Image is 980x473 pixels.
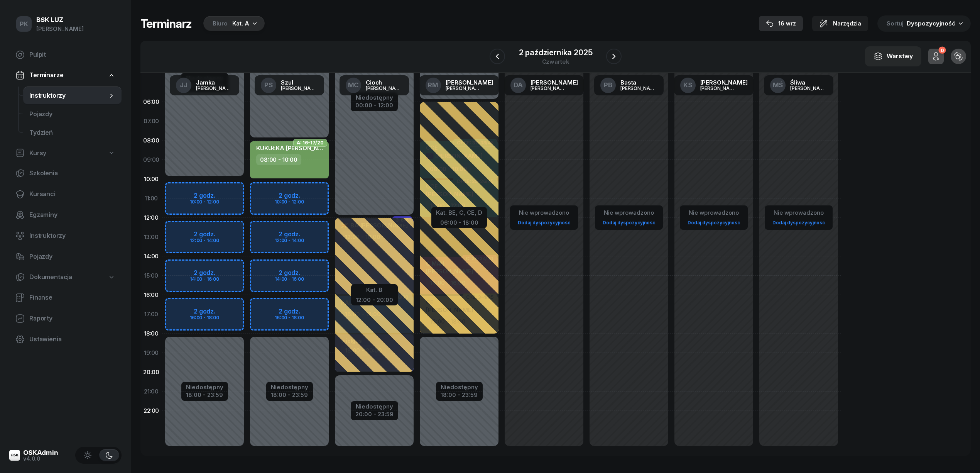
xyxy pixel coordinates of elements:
img: logo-xs@2x.png [9,450,20,461]
span: RM [428,82,438,88]
div: 13:00 [140,227,162,247]
div: 18:00 - 23:59 [186,390,223,398]
div: 18:00 - 23:59 [271,390,308,398]
div: v4.0.0 [23,456,58,461]
button: Niedostępny18:00 - 23:59 [271,383,308,400]
div: OSKAdmin [23,449,58,456]
span: PB [604,82,612,88]
a: Pulpit [9,46,122,64]
a: Szkolenia [9,164,122,183]
a: Dokumentacja [9,268,122,286]
button: Warstwy [865,46,921,66]
div: Śliwa [790,80,827,85]
div: Kat. A [232,19,249,28]
div: [PERSON_NAME] [531,86,568,91]
div: [PERSON_NAME] [366,86,403,91]
button: Nie wprowadzonoDodaj dyspozycyjność [515,206,573,229]
span: KUKUŁKA [PERSON_NAME] [256,144,333,152]
div: Niedostępny [441,384,478,390]
span: Finanse [29,293,115,303]
div: Basta [620,80,657,85]
a: RM[PERSON_NAME][PERSON_NAME] [419,75,499,95]
button: Nie wprowadzonoDodaj dyspozycyjność [684,206,743,229]
span: Ustawienia [29,334,115,344]
div: [PERSON_NAME] [446,86,483,91]
div: 07:00 [140,112,162,131]
span: KS [683,82,692,88]
a: Dodaj dyspozycyjność [600,218,658,227]
button: Nie wprowadzonoDodaj dyspozycyjność [600,206,658,229]
div: [PERSON_NAME] [790,86,827,91]
div: 22:00 [140,401,162,420]
a: KS[PERSON_NAME][PERSON_NAME] [674,75,754,95]
a: Pojazdy [9,248,122,266]
div: Niedostępny [271,384,308,390]
a: PBBasta[PERSON_NAME] [594,75,664,95]
span: PS [264,82,273,88]
a: Instruktorzy [9,227,122,245]
div: 19:00 [140,343,162,363]
a: Kursy [9,144,122,162]
div: 20:00 [140,363,162,382]
span: Instruktorzy [29,91,108,101]
span: Sortuj [887,19,905,29]
a: Instruktorzy [23,86,122,105]
div: Jamka [196,80,233,85]
div: BSK LUZ [36,17,84,23]
a: MCCioch[PERSON_NAME] [340,75,409,95]
div: 18:00 [140,324,162,343]
div: 18:00 - 23:59 [441,390,478,398]
div: Warstwy [874,51,913,61]
div: czwartek [519,59,593,64]
button: Narzędzia [812,16,868,31]
button: Kat. BE, C, CE, D06:00 - 18:00 [436,208,482,226]
div: 12:00 - 20:00 [356,295,393,303]
div: Niedostępny [355,95,393,100]
span: Szkolenia [29,168,115,178]
div: Szul [281,80,318,85]
div: Kat. BE, C, CE, D [436,208,482,218]
a: JJJamka[PERSON_NAME] [170,75,239,95]
div: 06:00 [140,92,162,112]
span: Narzędzia [833,19,861,28]
div: 08:00 - 10:00 [256,154,301,165]
span: Dyspozycyjność [907,20,955,27]
button: Sortuj Dyspozycyjność [877,15,971,32]
div: [PERSON_NAME] [620,86,657,91]
span: Terminarze [29,70,63,80]
div: 12:00 [140,208,162,227]
span: Kursy [29,148,46,158]
span: Pulpit [29,50,115,60]
div: [PERSON_NAME] [700,80,748,85]
span: Kursanci [29,189,115,199]
a: Tydzień [23,124,122,142]
div: Nie wprowadzono [684,208,743,218]
div: 21:00 [140,382,162,401]
div: 16 wrz [766,19,796,28]
div: 15:00 [140,266,162,285]
button: 0 [928,49,944,64]
div: [PERSON_NAME] [196,86,233,91]
div: 06:00 - 18:00 [436,218,482,226]
div: 17:00 [140,305,162,324]
div: [PERSON_NAME] [36,24,84,34]
div: 09:00 [140,150,162,170]
a: Dodaj dyspozycyjność [769,218,828,227]
span: Pojazdy [29,252,115,262]
span: JJ [180,82,188,88]
a: Finanse [9,288,122,307]
div: Nie wprowadzono [515,208,573,218]
div: 10:00 [140,170,162,189]
a: Dodaj dyspozycyjność [684,218,743,227]
a: MŚŚliwa[PERSON_NAME] [764,75,833,95]
a: DA[PERSON_NAME][PERSON_NAME] [504,75,584,95]
a: Ustawienia [9,330,122,349]
div: [PERSON_NAME] [531,80,578,85]
a: Kursanci [9,185,122,203]
div: 11:00 [140,189,162,208]
button: Niedostępny00:00 - 12:00 [355,93,393,110]
span: Tydzień [29,128,115,138]
button: Kat. B12:00 - 20:00 [356,285,393,303]
div: Niedostępny [186,384,223,390]
button: Niedostępny18:00 - 23:59 [186,383,223,400]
